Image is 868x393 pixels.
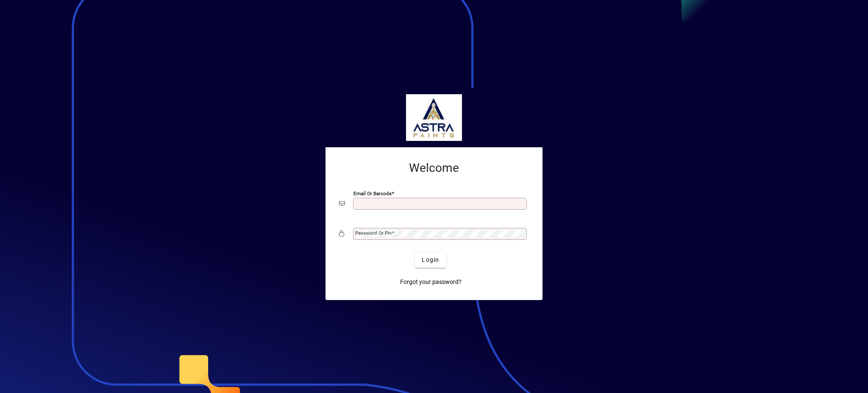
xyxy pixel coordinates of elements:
[355,230,392,236] mat-label: Password or Pin
[339,161,529,175] h2: Welcome
[415,253,446,268] button: Login
[397,275,465,290] a: Forgot your password?
[400,278,462,286] span: Forgot your password?
[422,255,439,264] span: Login
[353,190,392,196] mat-label: Email or Barcode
